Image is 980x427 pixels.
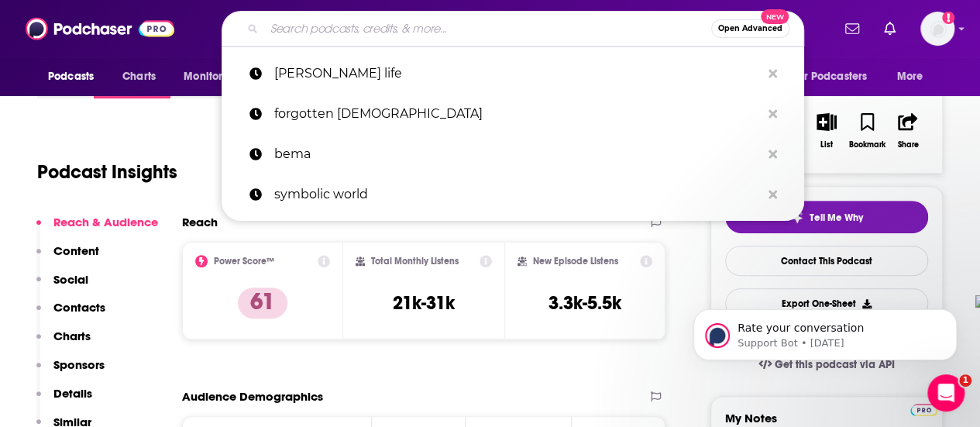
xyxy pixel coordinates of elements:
[959,374,971,387] span: 1
[725,246,928,276] a: Contact This Podcast
[53,243,99,258] p: Content
[878,15,902,42] a: Show notifications dropdown
[791,212,803,224] img: tell me why sparkle
[725,201,928,233] button: tell me why sparkleTell Me Why
[264,16,711,41] input: Search podcasts, credits, & more...
[36,329,91,357] button: Charts
[222,134,804,174] a: bema
[173,62,259,91] button: open menu
[53,272,88,287] p: Social
[48,66,94,88] span: Podcasts
[533,256,618,267] h2: New Episode Listens
[371,256,459,267] h2: Total Monthly Listens
[897,66,923,88] span: More
[36,300,105,329] button: Contacts
[53,357,105,372] p: Sponsors
[184,66,239,88] span: Monitoring
[274,94,761,134] p: forgotten jesus
[26,14,174,43] img: Podchaser - Follow, Share and Rate Podcasts
[182,389,323,404] h2: Audience Demographics
[182,215,218,229] h2: Reach
[122,66,156,88] span: Charts
[36,243,99,272] button: Content
[847,103,887,159] button: Bookmark
[897,140,918,150] div: Share
[793,66,867,88] span: For Podcasters
[718,25,782,33] span: Open Advanced
[37,62,114,91] button: open menu
[910,401,937,416] a: Pro website
[393,291,455,315] h3: 21k-31k
[839,15,865,42] a: Show notifications dropdown
[886,62,943,91] button: open menu
[761,9,789,24] span: New
[548,291,621,315] h3: 3.3k-5.5k
[920,12,954,46] button: Show profile menu
[888,103,928,159] button: Share
[222,94,804,134] a: forgotten [DEMOGRAPHIC_DATA]
[782,62,889,91] button: open menu
[910,404,937,416] img: Podchaser Pro
[36,357,105,386] button: Sponsors
[927,374,965,412] iframe: Intercom live chat
[920,12,954,46] span: Logged in as amandawoods
[36,272,88,301] button: Social
[37,160,177,184] h1: Podcast Insights
[820,140,833,150] div: List
[53,329,91,343] p: Charts
[920,12,954,46] img: User Profile
[274,53,761,94] p: christine caine life
[942,12,954,24] svg: Add a profile image
[849,140,885,150] div: Bookmark
[222,11,804,46] div: Search podcasts, credits, & more...
[222,174,804,215] a: symbolic world
[222,53,804,94] a: [PERSON_NAME] life
[806,103,847,159] button: List
[36,386,92,415] button: Details
[214,256,274,267] h2: Power Score™
[53,386,92,401] p: Details
[810,212,863,224] span: Tell Me Why
[53,215,158,229] p: Reach & Audience
[274,134,761,174] p: bema
[274,174,761,215] p: symbolic world
[36,215,158,243] button: Reach & Audience
[238,288,287,319] p: 61
[112,62,165,91] a: Charts
[670,277,980,385] iframe: Intercom notifications message
[711,19,789,38] button: Open AdvancedNew
[53,300,105,315] p: Contacts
